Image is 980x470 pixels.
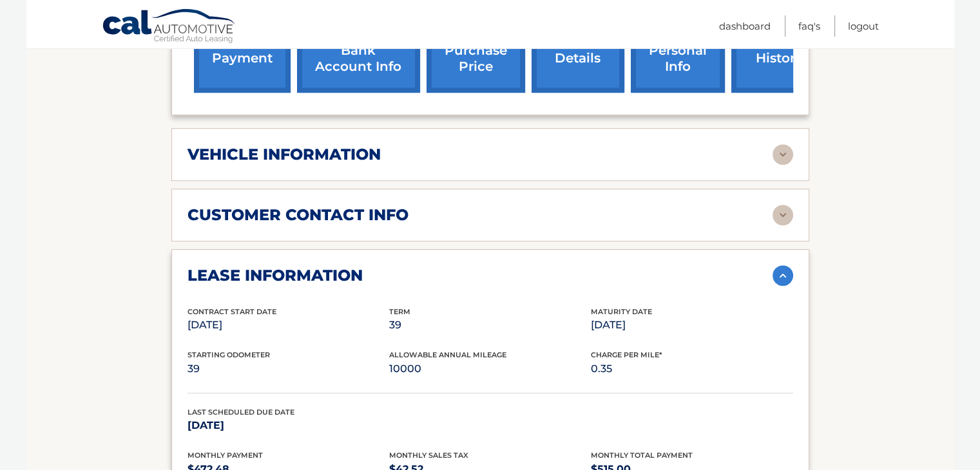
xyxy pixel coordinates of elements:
[187,408,294,417] span: Last Scheduled Due Date
[187,266,363,285] h2: lease information
[591,350,662,359] span: Charge Per Mile*
[773,265,793,286] img: accordion-active.svg
[389,350,506,359] span: Allowable Annual Mileage
[187,316,389,334] p: [DATE]
[389,316,591,334] p: 39
[532,8,624,93] a: account details
[731,8,828,93] a: payment history
[591,307,652,316] span: Maturity Date
[187,350,270,359] span: Starting Odometer
[848,15,879,37] a: Logout
[187,451,263,460] span: Monthly Payment
[591,360,793,378] p: 0.35
[798,15,820,37] a: FAQ's
[631,8,725,93] a: update personal info
[719,15,771,37] a: Dashboard
[427,8,525,93] a: request purchase price
[389,307,410,316] span: Term
[773,144,793,165] img: accordion-rest.svg
[102,8,237,46] a: Cal Automotive
[297,8,420,93] a: Add/Remove bank account info
[187,360,389,378] p: 39
[187,145,381,164] h2: vehicle information
[591,451,693,460] span: Monthly Total Payment
[187,417,389,435] p: [DATE]
[773,205,793,225] img: accordion-rest.svg
[187,205,408,225] h2: customer contact info
[389,451,468,460] span: Monthly Sales Tax
[389,360,591,378] p: 10000
[591,316,793,334] p: [DATE]
[194,8,291,93] a: make a payment
[187,307,276,316] span: Contract Start Date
